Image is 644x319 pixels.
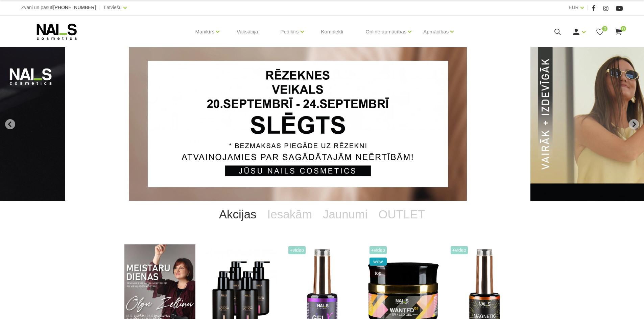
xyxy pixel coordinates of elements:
span: +Video [288,246,306,254]
span: | [99,3,101,12]
a: OUTLET [373,201,430,228]
span: +Video [369,246,387,254]
a: Online apmācības [365,18,406,45]
a: Apmācības [423,18,449,45]
a: 0 [614,28,623,36]
a: Manikīrs [195,18,215,45]
span: 0 [621,26,626,31]
li: 1 of 13 [129,47,515,201]
button: Go to last slide [5,119,15,129]
a: Komplekti [316,16,349,48]
button: Next slide [629,119,639,129]
a: [PHONE_NUMBER] [53,5,96,10]
span: 0 [602,26,607,31]
span: | [587,3,589,12]
a: Jaunumi [317,201,373,228]
span: wow [369,258,387,266]
a: Pedikīrs [280,18,299,45]
a: Akcijas [214,201,262,228]
div: Zvani un pasūti [21,3,96,12]
span: top [369,269,387,277]
span: +Video [451,246,468,254]
span: [PHONE_NUMBER] [53,5,96,10]
a: 0 [596,28,604,36]
a: Iesakām [262,201,317,228]
a: EUR [569,3,579,11]
a: Vaksācija [231,16,263,48]
a: Latviešu [104,3,122,11]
